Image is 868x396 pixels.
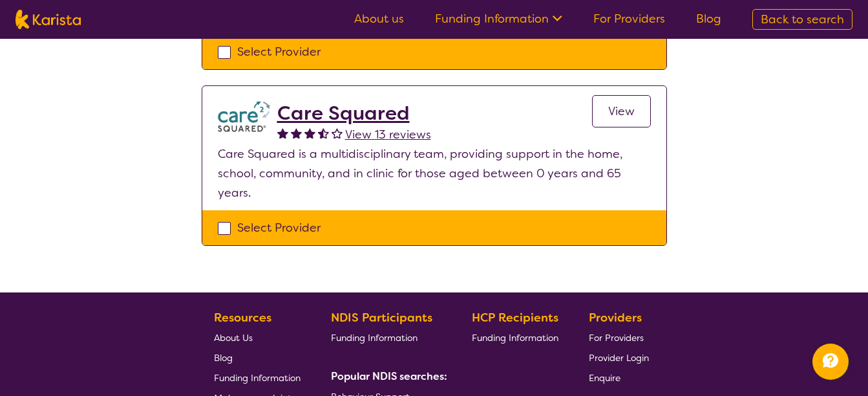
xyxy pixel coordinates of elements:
img: fullstar [291,127,302,138]
a: About us [354,11,404,27]
b: NDIS Participants [331,310,432,325]
b: Popular NDIS searches: [331,369,447,383]
b: Providers [589,310,642,325]
span: Funding Information [331,332,418,344]
img: Karista logo [16,10,81,29]
a: Back to search [752,9,852,30]
span: About Us [214,332,253,344]
p: Care Squared is a multidisciplinary team, providing support in the home, school, community, and i... [218,144,651,203]
a: For Providers [593,11,665,27]
a: Funding Information [331,327,442,347]
span: Blog [214,352,233,364]
span: Back to search [761,12,844,27]
a: For Providers [589,327,649,347]
a: Care Squared [277,102,431,125]
span: View 13 reviews [345,127,431,142]
b: Resources [214,310,271,325]
a: View [592,95,651,127]
a: Blog [696,11,721,27]
a: About Us [214,327,301,347]
a: View 13 reviews [345,125,431,144]
img: fullstar [304,127,315,138]
a: Blog [214,347,301,368]
span: View [608,104,635,119]
button: Channel Menu [812,344,849,380]
span: Provider Login [589,352,649,364]
a: Funding Information [214,368,301,388]
img: emptystar [332,127,343,138]
span: Enquire [589,372,620,384]
span: For Providers [589,332,644,344]
a: Funding Information [472,327,558,347]
a: Enquire [589,368,649,388]
span: Funding Information [472,332,558,344]
a: Provider Login [589,347,649,368]
b: HCP Recipients [472,310,558,325]
img: halfstar [318,127,329,138]
a: Funding Information [435,11,562,27]
img: fullstar [277,127,288,138]
img: watfhvlxxexrmzu5ckj6.png [218,102,270,132]
span: Funding Information [214,372,301,384]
